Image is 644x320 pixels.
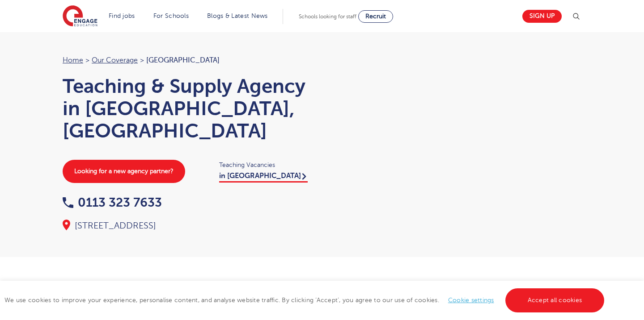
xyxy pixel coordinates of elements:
a: Find jobs [109,12,135,19]
a: Accept all cookies [505,288,605,312]
span: Recruit [365,13,386,20]
span: [GEOGRAPHIC_DATA] [146,56,220,64]
a: in [GEOGRAPHIC_DATA] [219,172,308,183]
span: We use cookies to improve your experience, personalise content, and analyse website traffic. By c... [4,297,606,303]
a: For Schools [153,12,189,19]
nav: breadcrumb [63,54,313,66]
a: Sign up [522,10,562,23]
div: [STREET_ADDRESS] [63,220,313,232]
a: Recruit [358,10,393,23]
span: > [140,56,144,64]
a: Our coverage [92,56,138,64]
a: Blogs & Latest News [207,12,268,19]
a: Looking for a new agency partner? [63,160,185,183]
a: 0113 323 7633 [63,195,162,209]
img: Engage Education [63,5,97,28]
span: > [85,56,89,64]
a: Home [63,56,83,64]
a: Cookie settings [448,297,494,303]
span: Teaching Vacancies [219,160,313,170]
h1: Teaching & Supply Agency in [GEOGRAPHIC_DATA], [GEOGRAPHIC_DATA] [63,75,313,142]
span: Schools looking for staff [299,13,356,20]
